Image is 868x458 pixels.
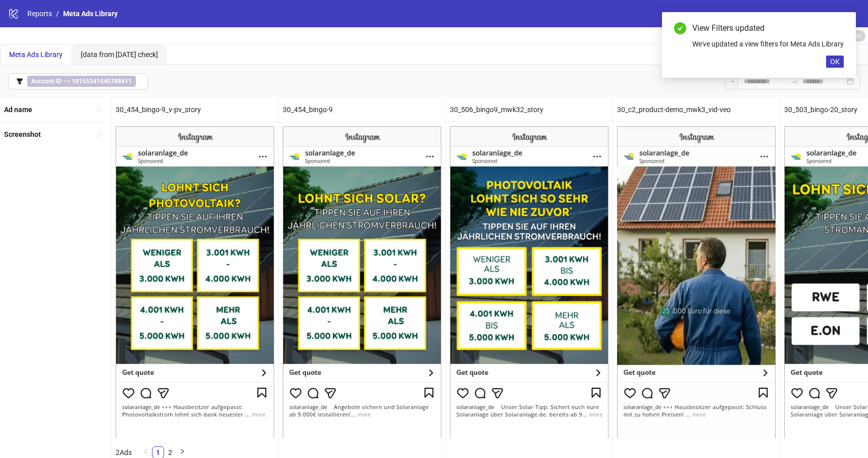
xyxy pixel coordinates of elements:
span: check-circle [674,22,686,34]
a: Close [833,22,844,33]
div: View Filters updated [692,22,844,34]
div: We've updated a view filters for Meta Ads Library [692,38,844,49]
button: OK [826,56,844,68]
span: OK [830,58,840,66]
